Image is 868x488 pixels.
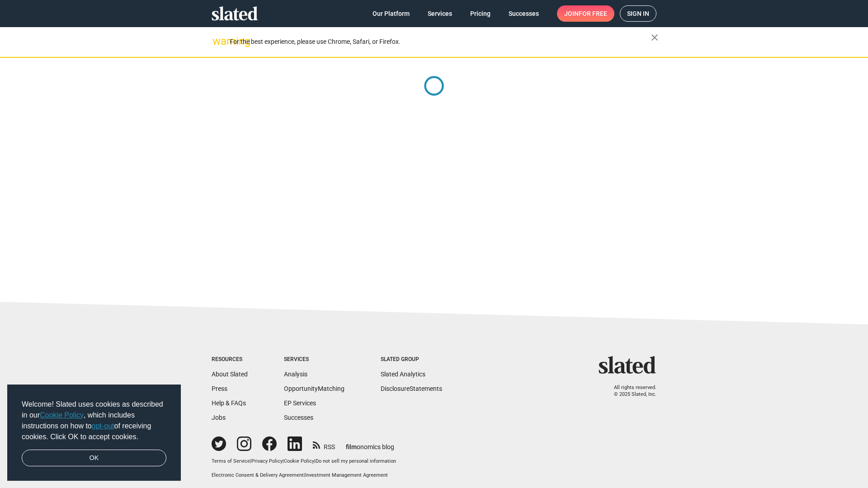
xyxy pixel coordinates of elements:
[284,458,314,464] a: Cookie Policy
[305,472,388,478] a: Investment Management Agreement
[627,6,649,21] span: Sign in
[212,414,226,421] a: Jobs
[212,371,248,378] a: About Slated
[92,422,114,430] a: opt-out
[316,458,396,465] button: Do not sell my personal information
[509,5,539,22] span: Successes
[420,5,459,22] a: Services
[314,458,316,464] span: |
[284,399,316,407] a: EP Services
[284,385,344,392] a: OpportunityMatching
[212,385,227,392] a: Press
[22,450,166,467] a: dismiss cookie message
[470,5,491,22] span: Pricing
[212,399,246,407] a: Help & FAQs
[212,458,250,464] a: Terms of Service
[579,5,607,22] span: for free
[381,371,425,378] a: Slated Analytics
[649,32,660,43] mat-icon: close
[501,5,546,22] a: Successes
[40,411,84,419] a: Cookie Policy
[346,436,394,451] a: filmonomics blog
[381,356,442,363] div: Slated Group
[373,5,410,22] span: Our Platform
[284,414,313,421] a: Successes
[251,458,283,464] a: Privacy Policy
[346,443,357,450] span: film
[365,5,417,22] a: Our Platform
[381,385,442,392] a: DisclosureStatements
[284,371,307,378] a: Analysis
[428,5,452,22] span: Services
[564,5,607,22] span: Join
[304,472,305,478] span: |
[7,385,181,481] div: cookieconsent
[313,437,335,451] a: RSS
[22,399,166,442] span: Welcome! Slated uses cookies as described in our , which includes instructions on how to of recei...
[463,5,498,22] a: Pricing
[283,458,284,464] span: |
[284,356,344,363] div: Services
[620,5,656,22] a: Sign in
[212,472,304,478] a: Electronic Consent & Delivery Agreement
[230,36,651,48] div: For the best experience, please use Chrome, Safari, or Firefox.
[212,356,248,363] div: Resources
[557,5,614,22] a: Joinfor free
[250,458,251,464] span: |
[212,36,223,47] mat-icon: warning
[604,385,656,398] p: All rights reserved. © 2025 Slated, Inc.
